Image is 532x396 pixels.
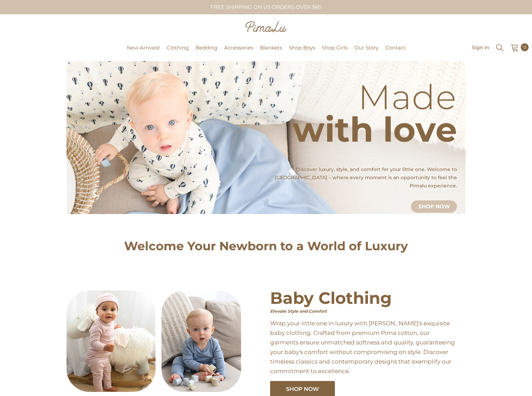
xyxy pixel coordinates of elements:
[123,44,163,61] a: New Arrivals!
[270,288,458,313] span: Baby Clothing
[286,386,319,392] span: Shop Now
[319,44,351,61] a: Shop Girls
[322,44,348,51] span: Shop Girls
[256,44,285,61] a: Blankets
[167,44,189,51] span: Clothing
[293,128,457,131] p: with love
[496,43,504,52] summary: Search
[3,45,25,51] a: Pimalu
[260,44,282,51] span: Blankets
[270,309,327,314] em: Elevate Style and Comfort
[224,44,253,51] span: Accessories
[351,44,382,61] a: Our Story
[385,44,405,51] span: Contact
[163,44,192,61] a: Clothing
[127,44,160,51] span: New Arrivals!
[264,165,457,190] p: Discover luxury, style, and comfort for your little one. Welcome to [GEOGRAPHIC_DATA] – where eve...
[523,44,526,51] span: 0
[293,95,457,99] p: Made
[354,44,379,51] span: Our Story
[221,44,256,61] a: Accessories
[285,44,319,61] a: Shop Boys
[270,319,458,381] div: Wrap your little one in luxury with [PERSON_NAME]'s exquisite baby clothing. Crafted from premium...
[190,1,342,14] div: FREE SHIPPING ON US ORDERS OVER $60
[289,44,315,51] span: Shop Boys
[411,200,457,213] a: Shop Now
[195,44,217,51] span: Bedding
[246,21,286,32] img: Pimalu
[382,44,409,61] a: Contact
[192,44,221,61] a: Bedding
[66,241,465,251] h2: Welcome Your Newborn to a World of Luxury
[472,45,489,50] a: Sign In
